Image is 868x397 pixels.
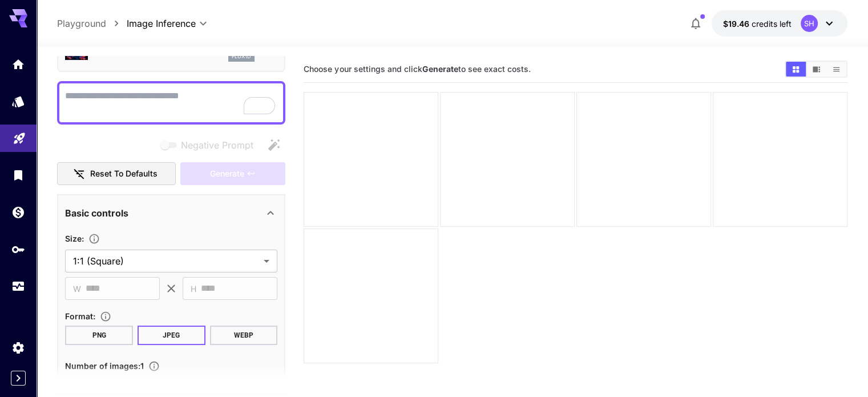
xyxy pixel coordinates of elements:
span: Negative prompts are not compatible with the selected model. [158,138,263,152]
div: Basic controls [65,199,277,227]
div: Wallet [11,205,25,219]
div: Playground [13,127,26,142]
button: Show images in list view [826,62,846,77]
div: Show images in grid viewShow images in video viewShow images in list view [785,61,847,78]
b: Generate [422,64,458,74]
span: Choose your settings and click to see exact costs. [304,64,530,74]
span: H [191,282,196,295]
span: credits left [752,19,792,29]
span: Format : [65,311,95,321]
div: Usage [11,279,25,294]
span: Size : [65,234,84,243]
button: JPEG [138,326,205,345]
span: $19.46 [723,19,752,29]
div: SH [801,15,818,32]
nav: breadcrumb [57,17,127,30]
p: Basic controls [65,206,128,220]
span: Number of images : 1 [65,361,144,371]
button: Specify how many images to generate in a single request. Each image generation will be charged se... [144,360,164,372]
div: $19.4575 [723,18,792,30]
span: Negative Prompt [181,138,253,152]
button: WEBP [210,326,278,345]
span: Image Inference [127,17,196,30]
button: Show images in video view [806,62,826,77]
p: flux1d [232,53,251,61]
textarea: To enrich screen reader interactions, please activate Accessibility in Grammarly extension settings [65,89,277,117]
button: Choose the file format for the output image. [95,311,116,322]
div: API Keys [11,242,25,256]
a: Playground [57,17,106,30]
button: $19.4575SH [712,10,847,37]
button: Reset to defaults [57,162,176,186]
div: Home [11,57,25,71]
span: W [73,282,81,295]
button: Expand sidebar [11,371,26,386]
button: PNG [65,326,133,345]
div: Settings [11,340,25,355]
button: Show images in grid view [786,62,806,77]
button: Adjust the dimensions of the generated image by specifying its width and height in pixels, or sel... [84,233,104,244]
div: Library [11,168,25,182]
div: Models [11,94,25,109]
span: 1:1 (Square) [73,254,259,268]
